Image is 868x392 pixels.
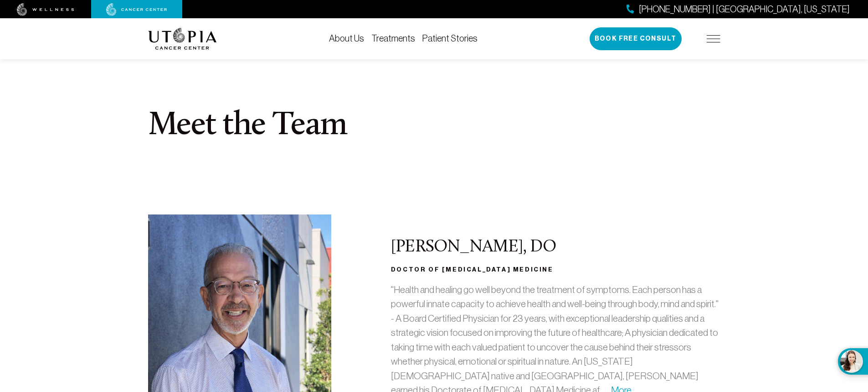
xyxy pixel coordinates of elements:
a: About Us [329,33,364,43]
img: cancer center [106,3,167,16]
img: icon-hamburger [707,35,720,42]
h2: [PERSON_NAME], DO [391,238,720,257]
h3: Doctor of [MEDICAL_DATA] Medicine [391,264,720,275]
span: [PHONE_NUMBER] | [GEOGRAPHIC_DATA], [US_STATE] [639,3,850,16]
h1: Meet the Team [148,110,720,142]
a: [PHONE_NUMBER] | [GEOGRAPHIC_DATA], [US_STATE] [627,3,850,16]
a: Patient Stories [422,33,478,43]
img: logo [148,28,217,50]
a: Treatments [371,33,415,43]
img: wellness [17,3,74,16]
button: Book Free Consult [590,27,682,50]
